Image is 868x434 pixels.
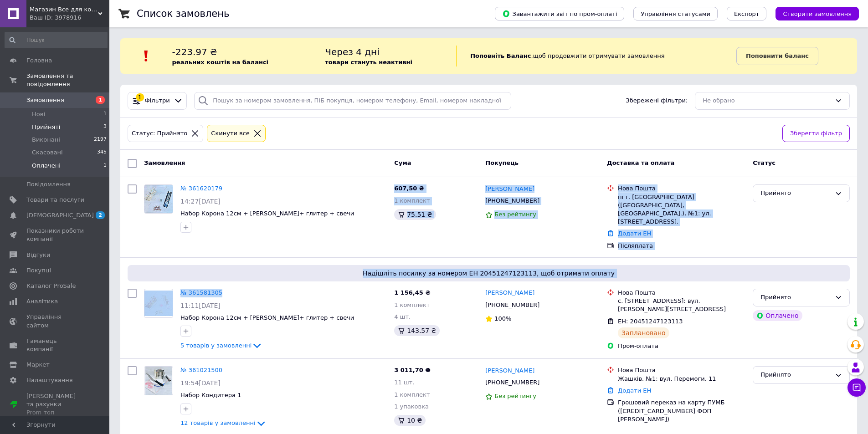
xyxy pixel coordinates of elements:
a: Додати ЕН [618,230,651,237]
span: 1 156,45 ₴ [394,289,430,296]
span: 100% [494,315,511,322]
span: Гаманець компанії [26,337,84,353]
span: 11 шт. [394,379,414,386]
span: 1 [103,162,107,170]
div: пгт. [GEOGRAPHIC_DATA] ([GEOGRAPHIC_DATA], [GEOGRAPHIC_DATA].), №1: ул. [STREET_ADDRESS]. [618,193,745,226]
a: Поповнити баланс [736,47,818,65]
span: Каталог ProSale [26,282,76,290]
span: Без рейтингу [494,211,536,218]
img: Фото товару [144,185,173,213]
button: Чат з покупцем [847,378,866,397]
div: Прийнято [760,189,831,198]
div: Грошовий переказ на карту ПУМБ ([CREDIT_CARD_NUMBER] ФОП [PERSON_NAME]) [618,398,745,424]
span: Cума [394,159,411,166]
span: 345 [97,148,107,157]
span: Покупець [485,159,519,166]
span: 19:54[DATE] [180,379,221,387]
span: Без рейтингу [494,393,536,399]
div: 75.51 ₴ [394,209,436,220]
div: Прийнято [760,293,831,302]
span: Оплачені [32,162,61,170]
div: Ваш ID: 3978916 [30,14,109,22]
span: 1 комплект [394,391,430,398]
span: Нові [32,110,45,118]
span: 2 [96,211,105,219]
span: 2197 [94,136,107,144]
div: Cкинути все [209,129,252,138]
span: 3 [103,123,107,131]
b: Поповніть Баланс [470,52,531,59]
button: Управління статусами [633,7,718,20]
b: товари стануть неактивні [325,59,412,66]
span: Замовлення [26,96,64,104]
span: 1 комплект [394,301,430,308]
span: 12 товарів у замовленні [180,419,256,426]
input: Пошук за номером замовлення, ПІБ покупця, номером телефону, Email, номером накладної [194,92,511,110]
a: [PERSON_NAME] [485,367,534,375]
span: Відгуки [26,251,50,259]
span: Скасовані [32,148,63,157]
span: 11:11[DATE] [180,302,221,309]
div: Не обрано [703,96,831,106]
button: Експорт [727,7,767,20]
div: , щоб продовжити отримувати замовлення [456,46,736,66]
div: Оплачено [753,310,802,321]
div: Заплановано [618,327,669,338]
span: 607,50 ₴ [394,185,424,192]
a: Створити замовлення [766,10,859,17]
span: Зберегти фільтр [790,129,842,138]
span: Експорт [734,10,760,17]
a: № 361581305 [180,289,222,296]
span: Завантажити звіт по пром-оплаті [502,10,617,18]
a: [PERSON_NAME] [485,185,534,194]
span: Замовлення [144,159,185,166]
h1: Список замовлень [137,8,229,19]
span: Товари та послуги [26,196,84,204]
div: Прийнято [760,370,831,380]
span: Магазин Все для кондитерів ButikKonditera [30,5,98,14]
span: 3 011,70 ₴ [394,367,430,373]
img: Фото товару [144,291,173,316]
b: реальних коштів на балансі [172,59,269,66]
button: Зберегти фільтр [782,125,850,143]
span: Доставка та оплата [607,159,674,166]
span: Через 4 дні [325,46,380,57]
a: Фото товару [144,184,173,214]
a: Набор Корона 12см + [PERSON_NAME]+ глитер + свечи [180,314,354,321]
span: 1 комплект [394,197,430,204]
span: 1 упаковка [394,403,429,410]
span: [DEMOGRAPHIC_DATA] [26,211,94,220]
span: 1 [96,96,105,104]
span: ЕН: 20451247123113 [618,318,683,325]
div: 143.57 ₴ [394,325,440,336]
span: Повідомлення [26,180,71,189]
span: Надішліть посилку за номером ЕН 20451247123113, щоб отримати оплату [131,269,846,278]
div: 10 ₴ [394,415,426,426]
a: Набор Кондитера 1 [180,392,241,398]
span: Замовлення та повідомлення [26,72,109,88]
a: Набор Корона 12см + [PERSON_NAME]+ глитер + свечи [180,210,354,217]
span: 1 [103,110,107,118]
a: Фото товару [144,366,173,395]
span: Управління статусами [641,10,710,17]
a: № 361620179 [180,185,222,192]
span: [PERSON_NAME] та рахунки [26,392,84,417]
button: Завантажити звіт по пром-оплаті [495,7,624,20]
img: Фото товару [145,367,172,395]
span: 4 шт. [394,313,411,320]
a: Додати ЕН [618,387,651,394]
span: Аналітика [26,297,58,306]
span: Створити замовлення [783,10,852,17]
div: [PHONE_NUMBER] [483,195,541,207]
span: Фільтри [145,97,170,105]
span: Виконані [32,136,60,144]
b: Поповнити баланс [746,52,809,59]
div: [PHONE_NUMBER] [483,377,541,388]
a: № 361021500 [180,367,222,373]
span: 14:27[DATE] [180,198,221,205]
span: Управління сайтом [26,313,84,329]
a: 12 товарів у замовленні [180,419,267,426]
